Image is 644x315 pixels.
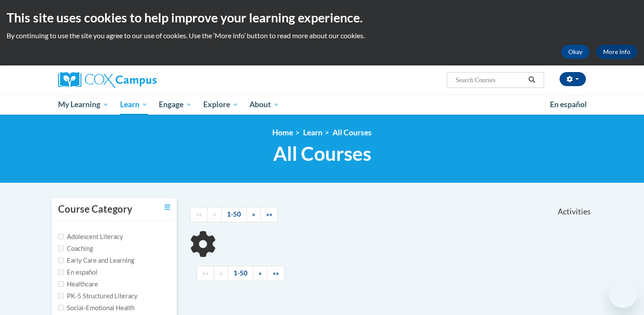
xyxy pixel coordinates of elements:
a: Home [272,128,293,137]
iframe: Button to launch messaging window [609,280,637,308]
h3: Course Category [58,203,132,216]
a: Next [253,266,267,281]
a: En español [544,95,593,114]
span: « [213,210,216,218]
span: »» [273,269,279,277]
input: Checkbox for Options [58,234,64,239]
label: Adolescent Literacy [58,232,123,242]
p: By continuing to use the site you agree to our use of cookies. Use the ‘More info’ button to read... [7,31,637,40]
span: Explore [203,99,238,110]
div: Main menu [45,94,599,115]
a: Explore [198,94,244,115]
a: All Courses [333,128,372,137]
input: Checkbox for Options [58,246,64,251]
span: Engage [159,99,192,110]
a: Begining [197,266,214,281]
label: PK-5 Structured Literacy [58,291,138,301]
span: All Courses [273,142,371,165]
span: My Learning [58,99,109,110]
span: » [259,269,262,277]
a: More Info [596,45,637,59]
label: En español [58,268,97,277]
a: Previous [214,266,228,281]
a: My Learning [52,94,114,115]
label: Early Care and Learning [58,256,134,265]
span: «« [196,210,202,218]
a: Begining [190,207,208,222]
a: Toggle collapse [165,203,170,212]
a: Learn [114,94,154,115]
label: Coaching [58,244,93,253]
span: »» [266,210,272,218]
button: Okay [561,45,589,59]
a: Cox Campus [58,72,225,88]
span: En español [550,100,587,109]
span: « [220,269,223,277]
span: «« [202,269,209,277]
input: Checkbox for Options [58,281,64,287]
a: Previous [207,207,222,222]
a: Learn [303,128,322,137]
span: Activities [558,207,591,217]
a: 1-50 [228,266,253,281]
h2: This site uses cookies to help improve your learning experience. [7,9,637,26]
input: Checkbox for Options [58,305,64,311]
label: Healthcare [58,279,98,289]
input: Checkbox for Options [58,269,64,275]
span: » [252,210,255,218]
a: 1-50 [221,207,247,222]
input: Checkbox for Options [58,293,64,299]
a: End [267,266,285,281]
button: Account Settings [560,72,586,86]
a: End [260,207,278,222]
a: Next [246,207,261,222]
a: Engage [153,94,198,115]
a: About [244,94,285,115]
span: Learn [120,99,148,110]
span: About [249,99,279,110]
label: Social-Emotional Health [58,303,135,313]
img: Cox Campus [58,72,157,88]
input: Search Courses [455,75,525,85]
input: Checkbox for Options [58,257,64,263]
button: Search [525,75,538,85]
